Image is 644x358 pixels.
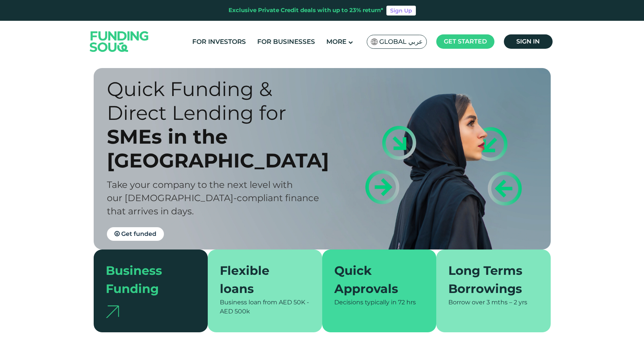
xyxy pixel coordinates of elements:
a: Sign in [504,34,553,49]
div: Business Funding [106,262,187,298]
span: More [326,38,346,45]
span: Take your company to the next level with our [DEMOGRAPHIC_DATA]-compliant finance that arrives in... [107,179,319,217]
a: Get funded [107,227,164,241]
span: 72 hrs [398,299,416,306]
span: Get started [444,38,487,45]
span: Get funded [121,230,156,237]
a: Sign Up [386,6,416,15]
a: For Investors [190,36,248,48]
span: Decisions typically in [334,299,397,306]
div: Exclusive Private Credit deals with up to 23% return* [229,6,383,15]
span: Sign in [516,38,540,45]
div: Flexible loans [220,262,301,298]
img: SA Flag [371,39,378,45]
div: Quick Approvals [334,262,415,298]
span: Business loan from [220,299,277,306]
span: Global عربي [379,37,423,46]
a: For Businesses [255,36,317,48]
div: Quick Funding & Direct Lending for [107,77,335,125]
span: Borrow over [448,299,485,306]
div: SMEs in the [GEOGRAPHIC_DATA] [107,125,335,172]
div: Long Terms Borrowings [448,262,530,298]
img: arrow [106,305,119,318]
span: 3 mths – 2 yrs [486,299,527,306]
img: Logo [82,22,156,60]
